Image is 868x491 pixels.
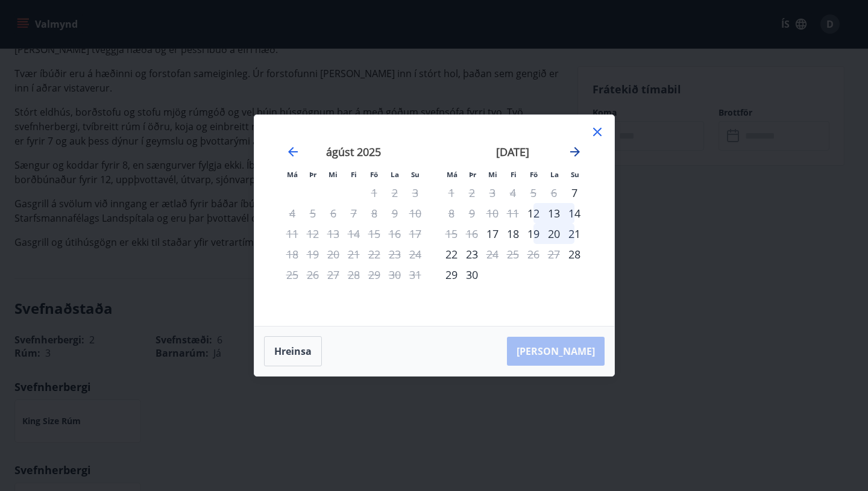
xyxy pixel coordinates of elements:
td: Not available. laugardagur, 6. september 2025 [544,183,564,203]
td: Not available. föstudagur, 1. ágúst 2025 [364,183,385,203]
small: Þr [309,170,316,179]
td: Not available. fimmtudagur, 11. september 2025 [503,203,523,224]
td: mánudagur, 22. september 2025 [441,244,462,264]
td: Not available. þriðjudagur, 26. ágúst 2025 [303,264,323,285]
div: Move forward to switch to the next month. [568,145,582,159]
td: sunnudagur, 21. september 2025 [564,224,585,244]
td: Not available. þriðjudagur, 12. ágúst 2025 [303,224,323,244]
td: laugardagur, 20. september 2025 [544,224,564,244]
small: Fi [511,170,517,179]
td: sunnudagur, 7. september 2025 [564,183,585,203]
td: þriðjudagur, 23. september 2025 [462,244,482,264]
td: Not available. föstudagur, 8. ágúst 2025 [364,203,385,224]
td: Not available. laugardagur, 16. ágúst 2025 [385,224,405,244]
td: Not available. laugardagur, 27. september 2025 [544,244,564,264]
strong: ágúst 2025 [326,145,381,159]
div: Move backward to switch to the previous month. [286,145,300,159]
td: Not available. þriðjudagur, 5. ágúst 2025 [303,203,323,224]
td: Not available. fimmtudagur, 4. september 2025 [503,183,523,203]
td: Not available. fimmtudagur, 21. ágúst 2025 [344,244,364,264]
td: Not available. mánudagur, 25. ágúst 2025 [282,264,303,285]
small: Su [571,170,579,179]
td: Not available. föstudagur, 15. ágúst 2025 [364,224,385,244]
td: Not available. föstudagur, 5. september 2025 [523,183,544,203]
td: Not available. þriðjudagur, 16. september 2025 [462,224,482,244]
td: fimmtudagur, 18. september 2025 [503,224,523,244]
div: 21 [564,224,585,244]
td: Not available. miðvikudagur, 13. ágúst 2025 [323,224,344,244]
td: Not available. föstudagur, 22. ágúst 2025 [364,244,385,264]
td: Not available. miðvikudagur, 6. ágúst 2025 [323,203,344,224]
td: Not available. miðvikudagur, 24. september 2025 [482,244,503,264]
small: La [391,170,399,179]
td: Not available. fimmtudagur, 28. ágúst 2025 [344,264,364,285]
div: Aðeins útritun í boði [482,244,503,264]
td: sunnudagur, 28. september 2025 [564,244,585,264]
div: 23 [462,244,482,264]
div: 29 [441,264,462,285]
div: Aðeins innritun í boði [523,203,544,224]
small: Fö [370,170,378,179]
small: Fi [351,170,357,179]
div: 14 [564,203,585,224]
small: Má [447,170,458,179]
td: Not available. sunnudagur, 24. ágúst 2025 [405,244,426,264]
td: Not available. mánudagur, 1. september 2025 [441,183,462,203]
small: Mi [329,170,338,179]
td: Not available. þriðjudagur, 9. september 2025 [462,203,482,224]
td: Not available. laugardagur, 2. ágúst 2025 [385,183,405,203]
small: Þr [469,170,476,179]
td: sunnudagur, 14. september 2025 [564,203,585,224]
div: Aðeins útritun í boði [441,203,462,224]
small: Má [287,170,298,179]
td: Not available. miðvikudagur, 20. ágúst 2025 [323,244,344,264]
td: Not available. fimmtudagur, 25. september 2025 [503,244,523,264]
div: Aðeins innritun í boði [482,224,503,244]
td: Not available. sunnudagur, 3. ágúst 2025 [405,183,426,203]
td: miðvikudagur, 17. september 2025 [482,224,503,244]
td: Not available. þriðjudagur, 19. ágúst 2025 [303,244,323,264]
button: Hreinsa [264,336,322,366]
div: Aðeins útritun í boði [441,224,462,244]
td: Not available. mánudagur, 8. september 2025 [441,203,462,224]
td: Not available. föstudagur, 29. ágúst 2025 [364,264,385,285]
div: 19 [523,224,544,244]
td: Not available. mánudagur, 18. ágúst 2025 [282,244,303,264]
td: Not available. miðvikudagur, 3. september 2025 [482,183,503,203]
td: Not available. miðvikudagur, 27. ágúst 2025 [323,264,344,285]
div: Aðeins innritun í boði [564,183,585,203]
td: mánudagur, 29. september 2025 [441,264,462,285]
td: Not available. föstudagur, 26. september 2025 [523,244,544,264]
div: 22 [441,244,462,264]
td: Not available. laugardagur, 23. ágúst 2025 [385,244,405,264]
small: La [550,170,559,179]
td: Not available. fimmtudagur, 7. ágúst 2025 [344,203,364,224]
td: föstudagur, 19. september 2025 [523,224,544,244]
td: Not available. miðvikudagur, 10. september 2025 [482,203,503,224]
td: Not available. sunnudagur, 17. ágúst 2025 [405,224,426,244]
td: Not available. mánudagur, 15. september 2025 [441,224,462,244]
td: Not available. laugardagur, 9. ágúst 2025 [385,203,405,224]
div: Aðeins innritun í boði [564,244,585,264]
small: Fö [530,170,538,179]
td: Not available. sunnudagur, 31. ágúst 2025 [405,264,426,285]
td: Not available. fimmtudagur, 14. ágúst 2025 [344,224,364,244]
div: 13 [544,203,564,224]
td: föstudagur, 12. september 2025 [523,203,544,224]
td: Not available. þriðjudagur, 2. september 2025 [462,183,482,203]
td: þriðjudagur, 30. september 2025 [462,264,482,285]
td: laugardagur, 13. september 2025 [544,203,564,224]
div: 30 [462,264,482,285]
div: Calendar [269,130,600,311]
strong: [DATE] [496,145,529,159]
td: Not available. mánudagur, 4. ágúst 2025 [282,203,303,224]
small: Mi [488,170,497,179]
div: 18 [503,224,523,244]
td: Not available. laugardagur, 30. ágúst 2025 [385,264,405,285]
small: Su [411,170,420,179]
div: 20 [544,224,564,244]
td: Not available. mánudagur, 11. ágúst 2025 [282,224,303,244]
td: Not available. sunnudagur, 10. ágúst 2025 [405,203,426,224]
